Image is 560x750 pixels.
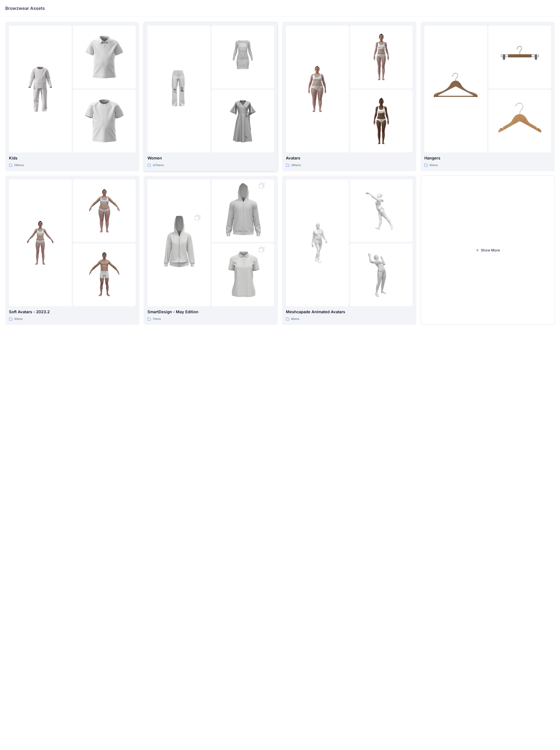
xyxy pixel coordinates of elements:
[496,33,544,81] img: folder 2
[80,187,128,235] img: folder 2
[219,239,267,311] img: folder 3
[14,317,23,321] p: 4 items
[80,33,128,81] img: folder 2
[357,33,405,81] img: folder 2
[293,219,341,267] img: folder 1
[282,176,416,325] a: folder 1folder 2folder 3Meshcapade Animated Avatars8items
[219,175,267,247] img: folder 2
[153,163,164,168] p: 221 items
[291,317,299,321] p: 8 items
[155,207,203,279] img: folder 1
[286,309,413,315] p: Meshcapade Animated Avatars
[16,65,64,113] img: folder 1
[144,22,278,171] a: folder 1folder 2folder 3Women221items
[153,317,161,321] p: 7 items
[421,22,555,171] a: folder 1folder 2folder 3Hangers6items
[147,155,274,161] p: Women
[293,65,341,113] img: folder 1
[357,187,405,235] img: folder 2
[430,163,438,168] p: 6 items
[5,176,139,325] a: folder 1folder 2folder 3Soft Avatars - 2023.24items
[155,65,203,113] img: folder 1
[5,22,139,171] a: folder 1folder 2folder 3Kids59items
[286,155,413,161] p: Avatars
[357,97,405,145] img: folder 3
[144,176,278,325] a: folder 1folder 2folder 3SmartDesign - May Edition7items
[432,65,480,113] img: folder 1
[219,33,267,81] img: folder 2
[9,155,136,161] p: Kids
[421,176,555,325] button: Show More
[5,5,45,11] p: Browzwear Assets
[16,219,64,267] img: folder 1
[282,22,416,171] a: folder 1folder 2folder 3Avatars26items
[80,251,128,299] img: folder 3
[424,155,551,161] p: Hangers
[147,309,274,315] p: SmartDesign - May Edition
[9,309,136,315] p: Soft Avatars - 2023.2
[357,251,405,299] img: folder 3
[291,163,301,168] p: 26 items
[14,163,24,168] p: 59 items
[80,97,128,145] img: folder 3
[219,97,267,145] img: folder 3
[496,97,544,145] img: folder 3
